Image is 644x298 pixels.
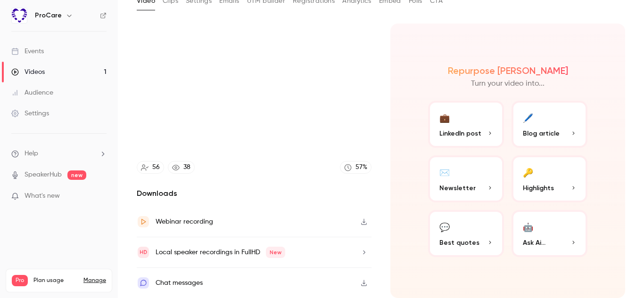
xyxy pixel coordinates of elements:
span: Help [25,149,38,159]
div: Chat messages [156,277,203,289]
span: Plan usage [33,277,78,284]
span: LinkedIn post [439,129,481,138]
span: Highlights [523,183,554,193]
div: 🖊️ [523,110,533,125]
div: 💼 [439,110,450,125]
div: ✉️ [439,165,450,179]
span: Blog article [523,129,560,138]
div: Settings [11,109,49,118]
div: 🔑 [523,165,533,179]
a: 57% [340,161,372,174]
span: What's new [25,191,60,201]
span: new [67,170,86,180]
span: Newsletter [439,183,476,193]
h6: ProCare [35,11,62,20]
button: 💬Best quotes [428,210,504,257]
div: Events [11,47,44,56]
div: Videos [11,67,45,77]
div: 57 % [355,162,367,172]
span: New [266,247,285,258]
div: 💬 [439,219,450,234]
li: help-dropdown-opener [11,149,107,159]
div: Local speaker recordings in FullHD [156,247,285,258]
button: 🔑Highlights [512,155,587,202]
button: ✉️Newsletter [428,155,504,202]
img: ProCare [12,8,27,23]
div: Webinar recording [156,216,213,227]
a: SpeakerHub [25,170,62,180]
span: Ask Ai... [523,238,545,248]
h2: Repurpose [PERSON_NAME] [448,65,568,76]
button: 💼LinkedIn post [428,101,504,148]
div: 56 [152,162,160,172]
span: Best quotes [439,238,479,248]
a: Manage [83,277,106,284]
div: 🤖 [523,219,533,234]
div: 38 [183,162,190,172]
button: 🖊️Blog article [512,101,587,148]
div: Audience [11,88,53,97]
h2: Downloads [137,188,372,199]
span: Pro [12,275,28,286]
button: 🤖Ask Ai... [512,210,587,257]
iframe: Noticeable Trigger [95,192,107,201]
p: Turn your video into... [471,78,545,89]
a: 38 [168,161,195,174]
a: 56 [137,161,164,174]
